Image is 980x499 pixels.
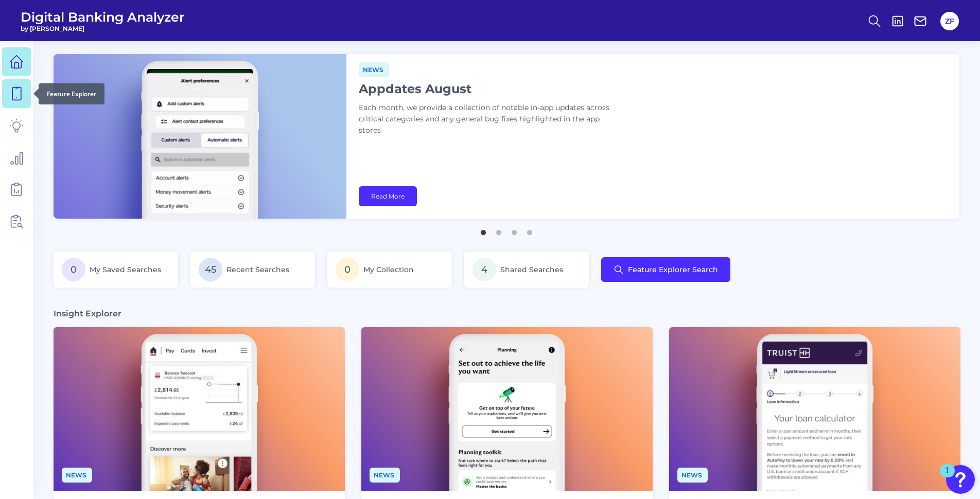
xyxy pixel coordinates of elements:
[363,265,414,274] span: My Collection
[359,186,417,206] a: Read More
[54,54,346,219] img: bannerImg
[54,252,178,288] a: 0My Saved Searches
[478,225,488,235] button: 1
[190,252,315,288] a: 45Recent Searches
[90,265,161,274] span: My Saved Searches
[21,9,185,25] span: Digital Banking Analyzer
[226,265,289,274] span: Recent Searches
[677,468,708,483] span: News
[359,64,389,74] a: News
[946,465,975,494] button: Open Resource Center, 1 new notification
[524,225,535,235] button: 4
[39,83,104,104] div: Feature Explorer
[62,470,92,479] a: News
[359,81,616,96] h1: Appdates August
[464,252,589,288] a: 4Shared Searches
[500,265,563,274] span: Shared Searches
[54,308,121,319] h3: Insight Explorer
[370,468,400,483] span: News
[370,470,400,479] a: News
[62,258,85,281] span: 0
[677,470,708,479] a: News
[361,327,653,491] img: News - Phone (4).png
[509,225,519,235] button: 3
[669,327,960,491] img: News - Phone (3).png
[945,471,950,484] div: 1
[359,102,616,136] p: Each month, we provide a collection of notable in-app updates across critical categories and any ...
[21,25,185,32] span: by [PERSON_NAME]
[494,225,504,235] button: 2
[940,12,959,30] button: ZF
[601,257,730,282] button: Feature Explorer Search
[327,252,452,288] a: 0My Collection
[628,265,718,274] span: Feature Explorer Search
[359,62,389,77] span: News
[62,468,92,483] span: News
[54,327,345,491] img: News - Phone.png
[199,258,222,281] span: 45
[472,258,496,281] span: 4
[336,258,359,281] span: 0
